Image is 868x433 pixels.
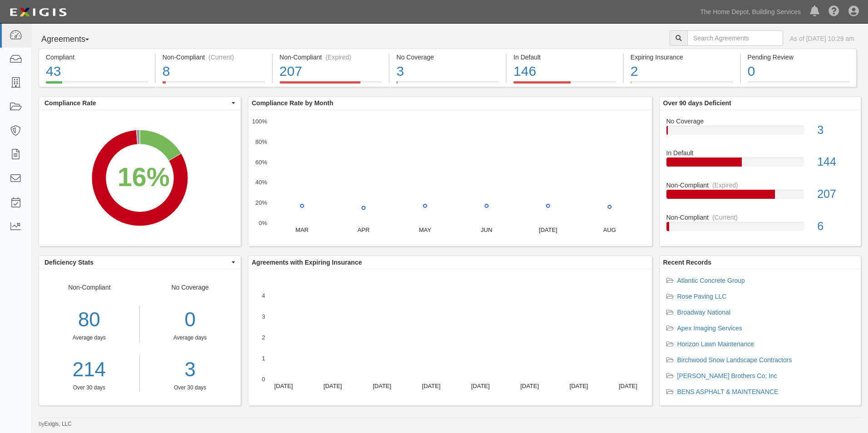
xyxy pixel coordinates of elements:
div: Non-Compliant [39,283,140,392]
div: (Current) [712,213,738,222]
a: BENS ASPHALT & MAINTENANCE [677,388,779,395]
a: Horizon Lawn Maintenance [677,340,755,348]
a: Rose Paving LLC [677,293,727,300]
text: 60% [255,158,267,165]
a: In Default144 [666,148,854,181]
text: 80% [255,138,267,145]
text: 0 [261,376,265,383]
text: 1 [261,355,265,362]
div: 0 [147,305,234,334]
div: Pending Review [748,53,850,62]
span: Deficiency Stats [44,258,229,267]
b: Over 90 days Deficient [663,99,731,107]
a: [PERSON_NAME] Brothers Co; Inc [677,372,777,379]
div: 8 [163,62,265,81]
a: Non-Compliant(Current)8 [156,81,272,89]
div: (Current) [208,53,234,62]
div: 207 [280,62,382,81]
text: MAR [295,226,308,233]
div: 3 [396,62,499,81]
div: No Coverage [140,283,241,392]
div: Expiring Insurance [631,53,733,62]
div: As of [DATE] 10:29 am [790,34,854,43]
div: 0 [748,62,850,81]
a: Non-Compliant(Current)6 [666,213,854,238]
div: No Coverage [660,117,861,126]
svg: A chart. [248,269,652,405]
text: [DATE] [538,226,557,233]
i: Help Center - Complianz [829,6,839,17]
div: 146 [513,62,616,81]
a: Broadway National [677,309,731,316]
text: 4 [261,292,265,299]
div: 3 [810,122,861,138]
div: Non-Compliant (Current) [163,53,265,62]
b: Compliance Rate by Month [252,99,334,107]
div: Non-Compliant [660,213,861,222]
div: No Coverage [396,53,499,62]
a: Exigis, LLC [44,421,72,427]
text: MAY [419,226,431,233]
div: (Expired) [712,181,738,190]
div: 207 [810,186,861,202]
button: Deficiency Stats [39,256,241,269]
text: APR [357,226,370,233]
a: The Home Depot, Building Services [695,3,805,21]
a: Non-Compliant(Expired)207 [666,181,854,213]
text: [DATE] [274,383,293,389]
text: 20% [255,199,267,206]
button: Compliance Rate [39,97,241,109]
div: 144 [810,154,861,170]
text: 0% [258,220,267,226]
div: 16% [118,159,170,196]
div: (Expired) [325,53,351,62]
div: Over 30 days [39,384,139,392]
a: Non-Compliant(Expired)207 [273,81,389,89]
b: Recent Records [663,259,712,266]
div: In Default [660,148,861,157]
text: [DATE] [471,383,489,389]
text: [DATE] [422,383,440,389]
a: No Coverage3 [390,81,506,89]
a: In Default146 [507,81,623,89]
div: 6 [810,218,861,235]
text: 40% [255,179,267,186]
small: by [39,420,72,428]
div: In Default [513,53,616,62]
text: 100% [252,118,267,125]
div: Over 30 days [147,384,234,392]
text: [DATE] [372,383,391,389]
img: logo-5460c22ac91f19d4615b14bd174203de0afe785f0fc80cf4dbbc73dc1793850b.png [7,4,69,20]
a: Expiring Insurance2 [624,81,740,89]
text: [DATE] [569,383,588,389]
div: Average days [39,334,139,342]
text: [DATE] [618,383,637,389]
div: Non-Compliant (Expired) [280,53,382,62]
a: 3 [147,355,234,384]
a: Compliant43 [39,81,155,89]
a: Birchwood Snow Landscape Contractors [677,356,792,364]
text: AUG [603,226,616,233]
a: 214 [39,355,139,384]
span: Compliance Rate [44,98,229,108]
text: [DATE] [323,383,342,389]
a: Apex Imaging Services [677,325,742,332]
text: [DATE] [520,383,539,389]
a: Atlantic Concrete Group [677,277,745,284]
a: No Coverage3 [666,117,854,149]
text: 3 [261,313,265,320]
div: Non-Compliant [660,181,861,190]
svg: A chart. [248,110,652,246]
svg: A chart. [39,110,241,246]
div: 2 [631,62,733,81]
b: Agreements with Expiring Insurance [252,259,362,266]
button: Agreements [39,30,107,49]
text: JUN [481,226,492,233]
input: Search Agreements [687,30,783,46]
a: Pending Review0 [741,81,857,89]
